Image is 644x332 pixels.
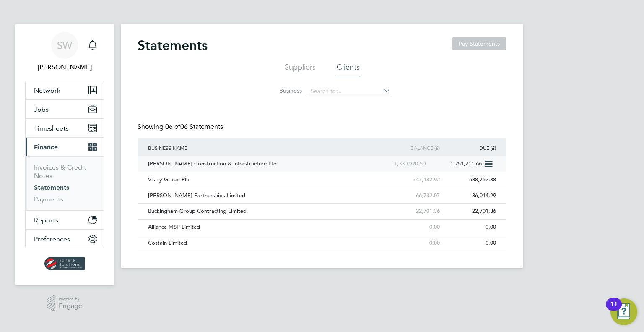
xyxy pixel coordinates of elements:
span: Reports [34,216,58,224]
div: Vistry Group Plc [146,172,385,188]
span: Network [34,86,60,94]
div: 747,182.92 [385,172,441,188]
button: Finance [26,138,104,156]
li: Suppliers [285,62,316,77]
span: Engage [59,303,82,310]
a: Powered byEngage [47,295,83,311]
div: 0.00 [385,220,441,235]
a: Buckingham Group Contracting Limited22,701.3622,701.36 [146,203,498,210]
button: Preferences [26,230,104,248]
label: Business [254,87,302,94]
a: SW[PERSON_NAME] [25,32,104,72]
button: Jobs [26,100,104,118]
div: 1,330,920.50 [371,156,428,172]
input: Search for... [308,86,390,97]
a: [PERSON_NAME] Construction & Infrastructure Ltd1,330,920.501,251,211.66 [146,156,498,163]
a: Go to home page [25,257,104,270]
div: Buckingham Group Contracting Limited [146,204,385,219]
div: 22,701.36 [385,204,441,219]
div: Alliance MSP Limited [146,220,385,235]
button: Pay Statements [452,37,506,50]
li: Clients [337,62,360,77]
nav: Main navigation [15,24,114,285]
span: 06 Statements [165,123,223,131]
span: Jobs [34,105,49,113]
button: Reports [26,211,104,229]
span: Powered by [59,295,82,303]
div: 36,014.29 [442,188,498,204]
div: 0.00 [442,220,498,235]
div: 1,251,211.66 [428,156,484,172]
div: Balance (£) [385,138,441,157]
img: spheresolutions-logo-retina.png [44,257,85,270]
div: Finance [26,156,104,210]
a: Alliance MSP Limited0.000.00 [146,219,498,226]
div: Business Name [146,138,385,157]
span: SW [57,40,72,51]
span: Finance [34,143,58,151]
div: Due (£) [442,138,498,157]
div: 22,701.36 [442,204,498,219]
span: Timesheets [34,124,69,132]
div: 66,732.07 [385,188,441,204]
a: [PERSON_NAME] Partnerships Limited66,732.0736,014.29 [146,188,498,195]
a: Costain Limited0.000.00 [146,235,498,242]
div: 11 [610,304,618,315]
div: 688,752.88 [442,172,498,188]
div: Showing [138,123,225,131]
a: Statements [34,183,69,191]
div: Costain Limited [146,235,385,251]
span: Sarah Webb [25,62,104,72]
button: Open Resource Center, 11 new notifications [610,298,637,325]
button: Timesheets [26,119,104,137]
div: 0.00 [442,235,498,251]
div: [PERSON_NAME] Partnerships Limited [146,188,385,204]
div: [PERSON_NAME] Construction & Infrastructure Ltd [146,156,371,172]
span: 06 of [165,123,180,131]
h2: Statements [138,37,208,54]
button: Network [26,81,104,99]
span: Preferences [34,235,70,243]
div: 0.00 [385,235,441,251]
a: Vistry Group Plc747,182.92688,752.88 [146,172,498,179]
a: Invoices & Credit Notes [34,163,86,180]
a: Payments [34,195,63,203]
